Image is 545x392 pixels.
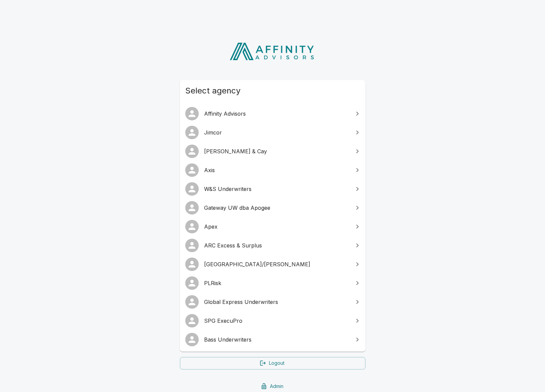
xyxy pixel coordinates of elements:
span: PLRisk [204,279,349,287]
a: ARC Excess & Surplus [180,236,365,255]
span: Affinity Advisors [204,110,349,118]
a: Gateway UW dba Apogee [180,198,365,217]
span: Axis [204,166,349,174]
a: Logout [180,357,365,369]
a: Bass Underwriters [180,330,365,349]
span: SPG ExecuPro [204,317,349,325]
span: Global Express Underwriters [204,298,349,306]
a: [PERSON_NAME] & Cay [180,142,365,161]
a: SPG ExecuPro [180,311,365,330]
span: Apex [204,223,349,231]
span: W&S Underwriters [204,185,349,193]
span: [GEOGRAPHIC_DATA]/[PERSON_NAME] [204,260,349,268]
a: Apex [180,217,365,236]
span: ARC Excess & Surplus [204,241,349,249]
a: Affinity Advisors [180,104,365,123]
a: W&S Underwriters [180,180,365,198]
span: Jimcor [204,128,349,136]
a: Jimcor [180,123,365,142]
img: Affinity Advisors Logo [224,40,321,63]
a: Global Express Underwriters [180,292,365,311]
span: [PERSON_NAME] & Cay [204,147,349,155]
span: Select agency [185,85,360,96]
span: Bass Underwriters [204,336,349,344]
a: [GEOGRAPHIC_DATA]/[PERSON_NAME] [180,255,365,274]
a: Axis [180,161,365,180]
a: PLRisk [180,274,365,292]
span: Gateway UW dba Apogee [204,204,349,212]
